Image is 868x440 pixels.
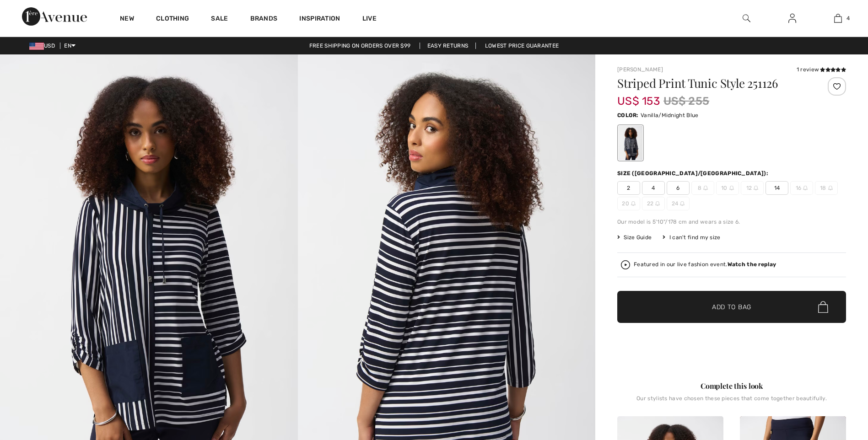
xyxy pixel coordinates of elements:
span: US$ 153 [617,86,660,107]
span: USD [29,43,59,49]
a: Lowest Price Guarantee [478,43,566,49]
span: Size Guide [617,233,652,241]
img: ring-m.svg [754,186,758,190]
span: 20 [617,197,640,210]
a: Live [362,14,377,23]
span: Vanilla/Midnight Blue [641,112,698,118]
img: My Bag [834,13,842,24]
img: ring-m.svg [680,201,685,206]
a: Sale [211,15,228,24]
div: Size ([GEOGRAPHIC_DATA]/[GEOGRAPHIC_DATA]): [617,169,770,177]
span: 22 [642,197,665,210]
img: 1ère Avenue [22,7,87,26]
span: 14 [766,181,788,195]
span: 6 [667,181,690,195]
span: 18 [815,181,838,195]
img: US Dollar [29,43,44,50]
h1: Striped Print Tunic Style 251126 [617,77,808,89]
div: I can't find my size [663,233,720,241]
a: 4 [815,13,860,24]
div: Vanilla/Midnight Blue [619,126,642,160]
span: 2 [617,181,640,195]
a: [PERSON_NAME] [617,66,663,73]
div: Complete this look [617,381,846,392]
img: ring-m.svg [655,201,660,206]
span: 16 [790,181,813,195]
div: Featured in our live fashion event. [634,262,776,268]
div: Our model is 5'10"/178 cm and wears a size 6. [617,218,846,226]
img: My Info [788,13,796,24]
img: ring-m.svg [828,186,833,190]
span: 4 [846,14,850,22]
img: ring-m.svg [703,186,708,190]
span: US$ 255 [663,93,709,109]
button: Add to Bag [617,291,846,323]
a: Sign In [781,13,803,24]
img: ring-m.svg [631,201,636,206]
img: Bag.svg [818,301,828,313]
strong: Watch the replay [728,261,776,268]
span: EN [64,43,75,49]
span: 4 [642,181,665,195]
span: 24 [667,197,690,210]
img: ring-m.svg [729,186,734,190]
a: Easy Returns [420,43,476,49]
span: Add to Bag [712,302,751,312]
a: Free shipping on orders over $99 [302,43,418,49]
span: 12 [741,181,764,195]
div: 1 review [797,65,846,74]
img: Watch the replay [621,260,630,269]
span: 10 [716,181,739,195]
span: Color: [617,112,639,118]
span: 8 [691,181,714,195]
img: ring-m.svg [803,186,808,190]
div: Our stylists have chosen these pieces that come together beautifully. [617,395,846,409]
span: Inspiration [299,15,340,24]
a: New [120,15,134,24]
img: search the website [743,13,750,24]
a: Clothing [156,15,189,24]
a: Brands [250,15,278,24]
